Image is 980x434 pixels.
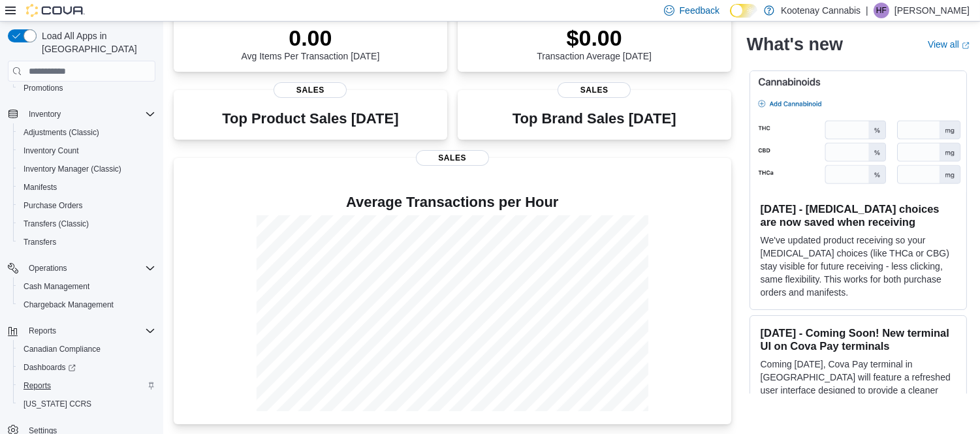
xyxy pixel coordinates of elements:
span: Sales [558,82,631,98]
p: 0.00 [241,25,379,51]
button: Operations [3,259,161,277]
a: Manifests [18,179,62,195]
span: Inventory [24,106,155,122]
h4: Average Transactions per Hour [184,194,721,210]
p: $0.00 [537,25,652,51]
span: Inventory Count [18,143,155,159]
button: Transfers (Classic) [13,215,161,233]
a: [US_STATE] CCRS [18,396,97,412]
svg: External link [962,41,970,49]
span: Canadian Compliance [24,344,101,354]
span: Purchase Orders [18,198,155,213]
button: Reports [24,323,61,339]
button: Operations [24,260,72,276]
span: Operations [29,263,67,273]
span: Operations [24,260,155,276]
span: Reports [18,378,155,394]
img: Cova [26,4,85,17]
button: Cash Management [13,277,161,296]
span: Dashboards [24,362,76,373]
button: Transfers [13,233,161,251]
span: Adjustments (Classic) [24,127,99,138]
span: [US_STATE] CCRS [24,399,91,409]
button: Purchase Orders [13,196,161,215]
p: Kootenay Cannabis [781,3,861,18]
span: Transfers [24,237,56,247]
button: [US_STATE] CCRS [13,395,161,413]
span: HF [876,3,887,18]
button: Reports [3,322,161,340]
div: Avg Items Per Transaction [DATE] [241,25,379,61]
span: Cash Management [18,279,155,294]
div: Heather Fancy [874,3,889,18]
button: Adjustments (Classic) [13,123,161,142]
a: Dashboards [13,358,161,377]
a: Reports [18,378,56,394]
button: Manifests [13,178,161,196]
span: Purchase Orders [24,200,83,211]
span: Canadian Compliance [18,341,155,357]
span: Chargeback Management [18,297,155,313]
p: [PERSON_NAME] [894,3,970,18]
h3: [DATE] - [MEDICAL_DATA] choices are now saved when receiving [761,202,956,228]
span: Cash Management [24,281,89,292]
span: Sales [274,82,347,98]
button: Chargeback Management [13,296,161,314]
span: Feedback [680,4,719,17]
a: Inventory Count [18,143,84,159]
span: Inventory Manager (Classic) [18,161,155,177]
a: Transfers [18,234,61,250]
h3: [DATE] - Coming Soon! New terminal UI on Cova Pay terminals [761,326,956,352]
a: Promotions [18,80,69,96]
a: Inventory Manager (Classic) [18,161,127,177]
button: Inventory [3,105,161,123]
span: Washington CCRS [18,396,155,412]
span: Manifests [18,179,155,195]
h3: Top Product Sales [DATE] [222,111,398,127]
a: Canadian Compliance [18,341,106,357]
button: Canadian Compliance [13,340,161,358]
span: Reports [24,323,155,339]
div: Transaction Average [DATE] [537,25,652,61]
span: Transfers (Classic) [24,219,89,229]
a: Dashboards [18,360,81,375]
span: Reports [29,326,56,336]
button: Reports [13,377,161,395]
p: We've updated product receiving so your [MEDICAL_DATA] choices (like THCa or CBG) stay visible fo... [761,234,956,299]
p: Coming [DATE], Cova Pay terminal in [GEOGRAPHIC_DATA] will feature a refreshed user interface des... [761,358,956,410]
button: Inventory Count [13,142,161,160]
a: Transfers (Classic) [18,216,94,232]
span: Adjustments (Classic) [18,125,155,140]
p: | [866,3,868,18]
span: Promotions [18,80,155,96]
span: Manifests [24,182,57,193]
button: Promotions [13,79,161,97]
button: Inventory Manager (Classic) [13,160,161,178]
span: Inventory [29,109,61,119]
span: Promotions [24,83,63,93]
span: Reports [24,380,51,391]
span: Transfers [18,234,155,250]
button: Inventory [24,106,66,122]
input: Dark Mode [730,4,757,18]
a: Chargeback Management [18,297,119,313]
a: Purchase Orders [18,198,88,213]
h3: Top Brand Sales [DATE] [513,111,676,127]
span: Chargeback Management [24,300,114,310]
span: Inventory Manager (Classic) [24,164,121,174]
a: View allExternal link [928,39,970,50]
a: Cash Management [18,279,95,294]
span: Load All Apps in [GEOGRAPHIC_DATA] [37,29,155,55]
span: Dashboards [18,360,155,375]
h2: What's new [747,34,843,55]
span: Inventory Count [24,146,79,156]
span: Sales [416,150,489,166]
a: Adjustments (Classic) [18,125,104,140]
span: Transfers (Classic) [18,216,155,232]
